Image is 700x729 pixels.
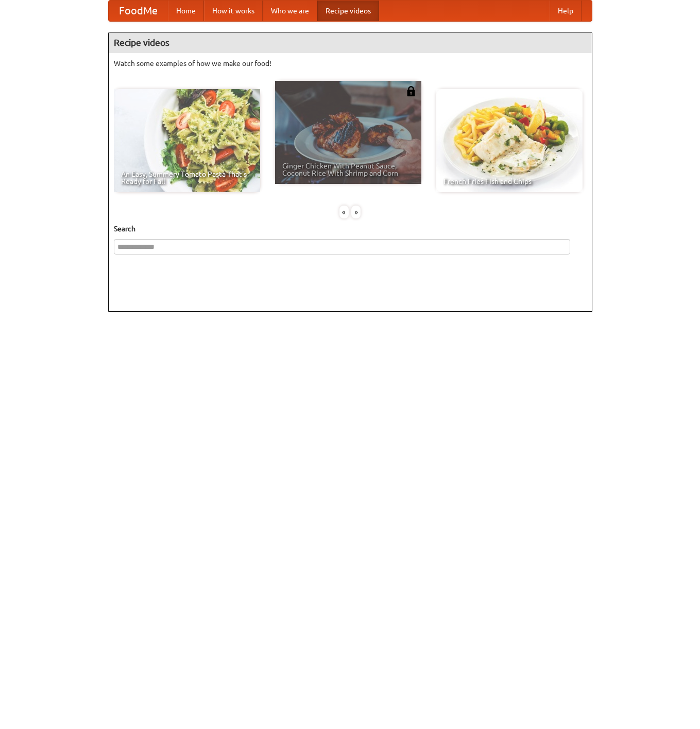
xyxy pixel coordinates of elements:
a: FoodMe [109,1,168,21]
a: How it works [204,1,263,21]
a: Who we are [263,1,317,21]
a: Help [550,1,582,21]
div: » [351,206,361,218]
a: French Fries Fish and Chips [436,89,583,192]
h5: Search [114,224,587,234]
a: An Easy, Summery Tomato Pasta That's Ready for Fall [114,89,260,192]
span: An Easy, Summery Tomato Pasta That's Ready for Fall [121,171,253,185]
a: Home [168,1,204,21]
img: 483408.png [406,86,416,96]
span: French Fries Fish and Chips [443,178,575,185]
a: Recipe videos [317,1,379,21]
div: « [339,206,349,218]
p: Watch some examples of how we make our food! [114,58,587,69]
h4: Recipe videos [109,32,592,53]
